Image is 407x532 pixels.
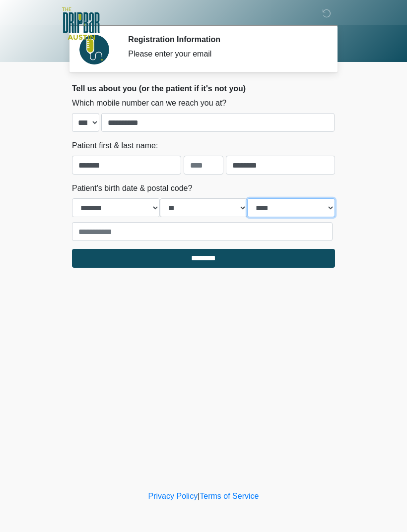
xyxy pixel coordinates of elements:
[79,35,109,64] img: Agent Avatar
[198,492,200,500] a: |
[148,492,198,500] a: Privacy Policy
[62,7,100,40] img: The DRIPBaR - Austin The Domain Logo
[128,48,320,60] div: Please enter your email
[72,182,192,194] label: Patient's birth date & postal code?
[72,97,226,109] label: Which mobile number can we reach you at?
[200,492,259,500] a: Terms of Service
[72,84,335,93] h2: Tell us about you (or the patient if it's not you)
[72,140,158,152] label: Patient first & last name:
